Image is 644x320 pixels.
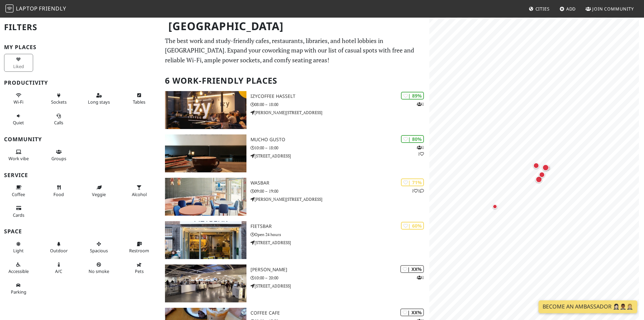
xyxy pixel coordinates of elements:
span: People working [8,155,29,162]
span: Laptop [16,5,38,12]
p: [STREET_ADDRESS] [251,283,429,289]
button: Food [44,182,73,200]
img: IzyCoffee Hasselt [165,91,246,129]
span: Restroom [129,248,149,254]
div: Map marker [541,163,550,172]
span: Natural light [13,248,24,254]
p: 1 1 [417,144,424,157]
span: Pet friendly [135,268,144,274]
button: Quiet [4,110,33,128]
h2: Filters [4,17,157,38]
a: Fietsbar | 60% Fietsbar Open 24 hours [STREET_ADDRESS] [161,221,429,259]
button: Outdoor [44,238,73,256]
p: Open 24 hours [251,231,429,238]
h1: [GEOGRAPHIC_DATA] [163,17,428,36]
button: Veggie [85,182,114,200]
a: Become an Ambassador 🤵🏻‍♀️🤵🏾‍♂️🤵🏼‍♀️ [539,300,637,313]
span: Credit cards [13,212,24,218]
img: WASBAR [165,178,246,216]
p: [PERSON_NAME][STREET_ADDRESS] [251,196,429,202]
span: Stable Wi-Fi [14,99,23,105]
span: Parking [11,289,26,295]
span: Group tables [51,155,66,162]
button: Coffee [4,182,33,200]
div: | XX% [400,265,424,273]
p: [STREET_ADDRESS] [251,153,429,159]
h3: Productivity [4,80,157,86]
span: Work-friendly tables [133,99,145,105]
a: LaptopFriendly LaptopFriendly [5,3,66,15]
p: [STREET_ADDRESS] [251,239,429,246]
a: WASBAR | 71% 11 WASBAR 09:00 – 19:00 [PERSON_NAME][STREET_ADDRESS] [161,178,429,216]
h2: 6 Work-Friendly Places [165,70,425,91]
span: Accessible [8,268,29,274]
div: | 60% [401,222,424,230]
a: Mucho Gusto | 80% 11 Mucho Gusto 10:00 – 18:00 [STREET_ADDRESS] [161,134,429,172]
h3: My Places [4,44,157,50]
div: Map marker [538,170,546,179]
p: 10:00 – 20:00 [251,275,429,281]
button: Light [4,238,33,256]
span: Outdoor area [50,248,68,254]
img: Mucho Gusto [165,134,246,172]
span: Spacious [90,248,108,254]
button: Long stays [85,90,114,108]
p: The best work and study-friendly cafes, restaurants, libraries, and hotel lobbies in [GEOGRAPHIC_... [165,36,425,65]
a: Add [557,3,579,15]
img: IKEA Hasselt [165,264,246,302]
button: Accessible [4,259,33,277]
h3: Service [4,172,157,178]
div: Map marker [534,175,544,184]
span: Alcohol [132,191,147,197]
button: Restroom [125,238,154,256]
span: Coffee [12,191,25,197]
button: Cards [4,202,33,220]
span: Quiet [13,120,24,126]
button: Spacious [85,238,114,256]
div: | 80% [401,135,424,143]
span: Air conditioned [55,268,62,274]
button: Calls [44,110,73,128]
p: 1 1 [412,188,424,194]
a: IKEA Hasselt | XX% 1 [PERSON_NAME] 10:00 – 20:00 [STREET_ADDRESS] [161,264,429,302]
img: Fietsbar [165,221,246,259]
span: Smoke free [89,268,109,274]
span: Long stays [88,99,110,105]
span: Join Community [592,6,634,12]
button: Wi-Fi [4,90,33,108]
p: 08:00 – 18:00 [251,101,429,108]
span: Food [53,191,64,197]
span: Add [566,6,576,12]
h3: Space [4,228,157,235]
h3: IzyCoffee Hasselt [251,93,429,99]
p: 09:00 – 19:00 [251,188,429,194]
button: Tables [125,90,154,108]
span: Video/audio calls [54,120,63,126]
p: [PERSON_NAME][STREET_ADDRESS] [251,109,429,116]
div: | XX% [400,308,424,316]
p: 10:00 – 18:00 [251,145,429,151]
img: LaptopFriendly [5,4,14,13]
button: Work vibe [4,146,33,164]
h3: WASBAR [251,180,429,186]
p: 1 [417,274,424,281]
div: | 89% [401,92,424,100]
div: Map marker [532,161,541,170]
button: Parking [4,280,33,298]
button: Pets [125,259,154,277]
h3: Fietsbar [251,223,429,229]
a: IzyCoffee Hasselt | 89% 1 IzyCoffee Hasselt 08:00 – 18:00 [PERSON_NAME][STREET_ADDRESS] [161,91,429,129]
p: 1 [417,101,424,107]
button: Alcohol [125,182,154,200]
span: Cities [535,6,550,12]
button: Sockets [44,90,73,108]
a: Cities [526,3,552,15]
a: Join Community [583,3,637,15]
h3: Coffee Cafe [251,310,429,316]
div: | 71% [401,178,424,186]
span: Friendly [39,5,66,12]
button: No smoke [85,259,114,277]
button: Groups [44,146,73,164]
h3: Community [4,136,157,143]
span: Power sockets [51,99,67,105]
